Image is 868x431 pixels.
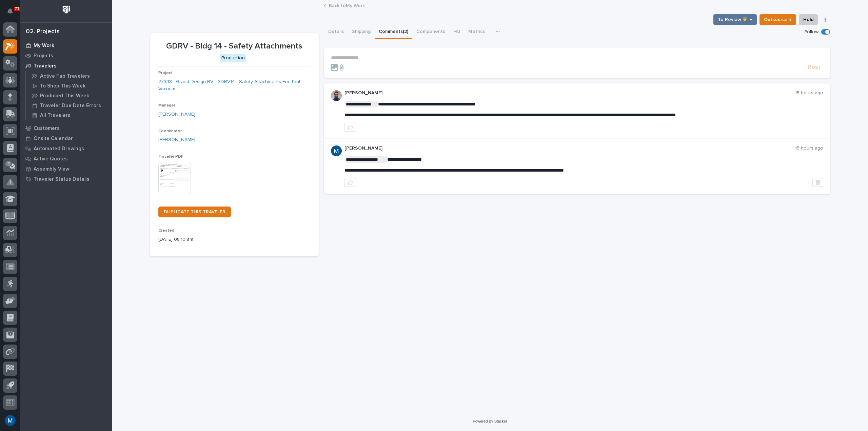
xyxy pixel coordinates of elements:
[20,164,112,174] a: Assembly View
[8,8,17,19] div: Notifications71
[344,178,356,187] button: like this post
[34,166,69,172] p: Assembly View
[15,6,19,11] p: 71
[3,4,17,18] button: Notifications
[34,63,57,69] p: Travelers
[40,113,71,119] p: All Travelers
[20,143,112,154] a: Automated Drawings
[158,129,182,133] span: Coordinator
[26,101,112,110] a: Traveler Due Date Errors
[158,111,195,118] a: [PERSON_NAME]
[158,78,311,93] a: 27338 - Grand Design RV - GDRV14 - Safety Attachments For Tent Vacuum
[324,25,348,39] button: Details
[464,25,489,39] button: Metrics
[34,176,90,182] p: Traveler Status Details
[158,207,231,217] a: DUPLICATE THIS TRAVELER
[34,136,73,142] p: Onsite Calendar
[375,25,412,39] button: Comments (2)
[20,61,112,71] a: Travelers
[26,81,112,91] a: To Shop This Week
[40,83,85,89] p: To Shop This Week
[412,25,449,39] button: Components
[764,16,792,24] span: Outsource ↑
[795,145,823,151] p: 15 hours ago
[329,1,365,9] a: Back toMy Work
[799,14,818,25] button: Hold
[34,125,60,132] p: Customers
[20,123,112,133] a: Customers
[20,154,112,164] a: Active Quotes
[449,25,464,39] button: FAI
[26,111,112,120] a: All Travelers
[26,91,112,100] a: Produced This Week
[34,156,68,162] p: Active Quotes
[20,174,112,184] a: Traveler Status Details
[812,178,823,187] button: Delete post
[34,43,54,49] p: My Work
[805,29,818,35] p: Follow
[40,103,101,109] p: Traveler Due Date Errors
[803,16,813,24] span: Hold
[158,41,311,51] p: GDRV - Bldg 14 - Safety Attachments
[331,90,342,101] img: 6hTokn1ETDGPf9BPokIQ
[805,63,823,71] button: Post
[20,133,112,143] a: Onsite Calendar
[331,145,342,156] img: ACg8ocIvjV8JvZpAypjhyiWMpaojd8dqkqUuCyfg92_2FdJdOC49qw=s96-c
[158,103,175,107] span: Manager
[158,71,173,75] span: Project
[718,16,752,24] span: To Review 👨‍🏭 →
[344,145,795,151] p: [PERSON_NAME]
[808,63,821,71] span: Post
[34,146,84,152] p: Automated Drawings
[26,28,60,36] div: 02. Projects
[473,419,507,423] a: Powered By Stacker
[26,71,112,81] a: Active Fab Travelers
[20,40,112,51] a: My Work
[795,90,823,96] p: 15 hours ago
[3,413,17,428] button: users-avatar
[220,54,246,62] div: Production
[759,14,796,25] button: Outsource ↑
[40,73,90,79] p: Active Fab Travelers
[348,25,375,39] button: Shipping
[60,3,73,16] img: Workspace Logo
[158,155,183,159] span: Traveler PDF
[344,90,795,96] p: [PERSON_NAME]
[158,236,311,243] p: [DATE] 08:10 am
[158,229,174,233] span: Created
[158,136,195,143] a: [PERSON_NAME]
[40,93,89,99] p: Produced This Week
[164,210,225,214] span: DUPLICATE THIS TRAVELER
[34,53,53,59] p: Projects
[713,14,757,25] button: To Review 👨‍🏭 →
[20,51,112,61] a: Projects
[344,123,356,132] button: like this post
